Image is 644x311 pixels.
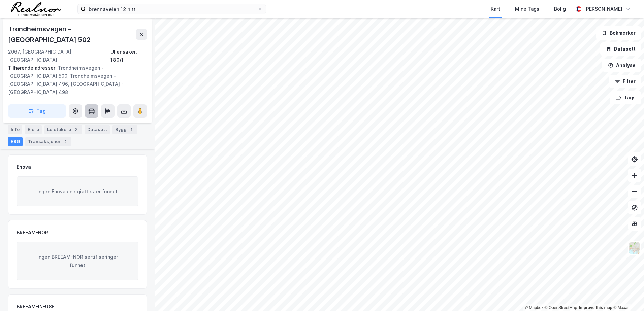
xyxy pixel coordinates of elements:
[85,125,110,134] div: Datasett
[25,125,42,134] div: Eiere
[8,137,23,146] div: ESG
[515,5,539,13] div: Mine Tags
[8,125,22,134] div: Info
[17,303,54,311] div: BREEAM-IN-USE
[609,75,641,88] button: Filter
[17,229,48,237] div: BREEAM-NOR
[44,125,82,134] div: Leietakere
[112,125,137,134] div: Bygg
[610,279,644,311] iframe: Chat Widget
[579,305,612,310] a: Improve this map
[72,126,79,133] div: 2
[545,305,577,310] a: OpenStreetMap
[610,91,641,104] button: Tags
[11,2,61,16] img: realnor-logo.934646d98de889bb5806.png
[554,5,566,13] div: Bolig
[8,64,141,96] div: Trondheimsvegen - [GEOGRAPHIC_DATA] 500, Trondheimsvegen - [GEOGRAPHIC_DATA] 496, [GEOGRAPHIC_DAT...
[525,305,543,310] a: Mapbox
[17,176,138,207] div: Ingen Enova energiattester funnet
[610,279,644,311] div: Kontrollprogram for chat
[17,163,31,171] div: Enova
[86,4,258,14] input: Søk på adresse, matrikkel, gårdeiere, leietakere eller personer
[491,5,500,13] div: Kart
[62,138,69,145] div: 2
[8,104,66,118] button: Tag
[110,48,147,64] div: Ullensaker, 180/1
[600,42,641,56] button: Datasett
[8,48,110,64] div: 2067, [GEOGRAPHIC_DATA], [GEOGRAPHIC_DATA]
[128,126,135,133] div: 7
[628,242,641,254] img: Z
[17,242,138,280] div: Ingen BREEAM-NOR sertifiseringer funnet
[596,26,641,40] button: Bokmerker
[8,24,136,45] div: Trondheimsvegen - [GEOGRAPHIC_DATA] 502
[602,59,641,72] button: Analyse
[584,5,622,13] div: [PERSON_NAME]
[25,137,71,146] div: Transaksjoner
[8,65,58,71] span: Tilhørende adresser:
